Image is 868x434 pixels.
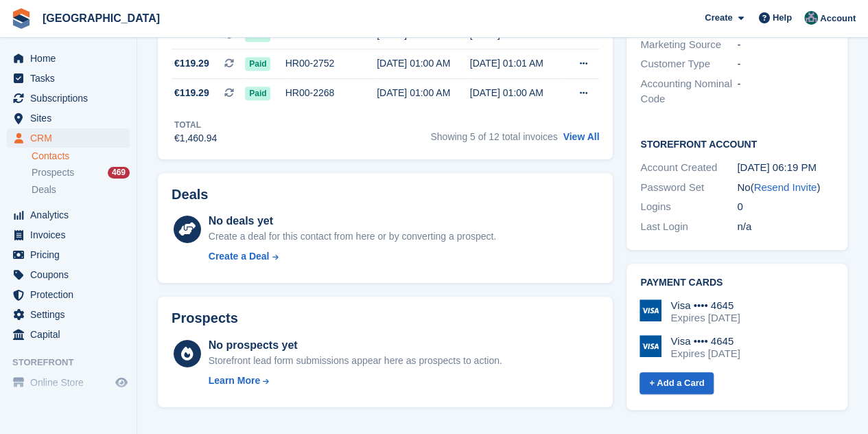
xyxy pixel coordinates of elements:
[640,335,661,357] img: Visa Logo
[7,205,130,225] a: menu
[7,49,130,68] a: menu
[30,325,113,344] span: Capital
[670,299,740,312] div: Visa •••• 4645
[209,354,502,368] div: Storefront lead form submissions appear here as prospects to action.
[640,219,737,235] div: Last Login
[7,108,130,128] a: menu
[209,229,496,244] div: Create a deal for this contact from here or by converting a prospect.
[30,265,113,284] span: Coupons
[7,325,130,344] a: menu
[563,131,599,142] a: View All
[737,219,834,235] div: n/a
[773,11,792,25] span: Help
[737,76,834,107] div: -
[7,285,130,304] a: menu
[737,180,834,196] div: No
[32,150,130,163] a: Contacts
[7,265,130,284] a: menu
[209,213,496,229] div: No deals yet
[737,199,834,215] div: 0
[753,181,817,193] a: Resend Invite
[30,305,113,324] span: Settings
[174,56,209,71] span: €119.29
[470,86,563,100] div: [DATE] 01:00 AM
[640,277,834,288] h2: Payment cards
[804,11,818,25] img: Željko Gobac
[209,337,502,354] div: No prospects yet
[7,305,130,324] a: menu
[377,86,470,100] div: [DATE] 01:00 AM
[7,128,130,148] a: menu
[30,128,113,148] span: CRM
[670,312,740,324] div: Expires [DATE]
[174,131,217,146] div: €1,460.94
[172,187,208,203] h2: Deals
[705,11,732,25] span: Create
[209,249,270,264] div: Create a Deal
[285,86,377,100] div: HR00-2268
[245,87,270,100] span: Paid
[7,69,130,88] a: menu
[30,205,113,225] span: Analytics
[30,285,113,304] span: Protection
[640,180,737,196] div: Password Set
[245,57,270,71] span: Paid
[12,356,137,369] span: Storefront
[7,373,130,392] a: menu
[30,373,113,392] span: Online Store
[640,299,661,321] img: Visa Logo
[11,8,32,29] img: stora-icon-8386f47178a22dfd0bd8f6a31ec36ba5ce8667c1dd55bd0f319d3a0aa187defe.svg
[285,56,377,71] div: HR00-2752
[640,76,737,107] div: Accounting Nominal Code
[30,69,113,88] span: Tasks
[820,12,856,25] span: Account
[209,374,260,388] div: Learn More
[174,86,209,100] span: €119.29
[470,56,563,71] div: [DATE] 01:01 AM
[113,374,130,391] a: Preview store
[30,108,113,128] span: Sites
[737,37,834,53] div: -
[640,56,737,72] div: Customer Type
[640,199,737,215] div: Logins
[750,181,820,193] span: ( )
[30,225,113,244] span: Invoices
[7,89,130,108] a: menu
[30,245,113,264] span: Pricing
[30,89,113,108] span: Subscriptions
[377,56,470,71] div: [DATE] 01:00 AM
[37,7,165,30] a: [GEOGRAPHIC_DATA]
[430,131,557,142] span: Showing 5 of 12 total invoices
[640,372,714,395] a: + Add a Card
[737,160,834,176] div: [DATE] 06:19 PM
[737,56,834,72] div: -
[209,249,496,264] a: Create a Deal
[108,167,130,179] div: 469
[640,160,737,176] div: Account Created
[7,245,130,264] a: menu
[32,165,130,180] a: Prospects 469
[640,137,834,150] h2: Storefront Account
[32,166,74,179] span: Prospects
[209,374,502,388] a: Learn More
[7,225,130,244] a: menu
[172,310,238,326] h2: Prospects
[640,37,737,53] div: Marketing Source
[174,119,217,131] div: Total
[670,335,740,347] div: Visa •••• 4645
[32,183,56,196] span: Deals
[670,347,740,360] div: Expires [DATE]
[32,183,130,197] a: Deals
[30,49,113,68] span: Home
